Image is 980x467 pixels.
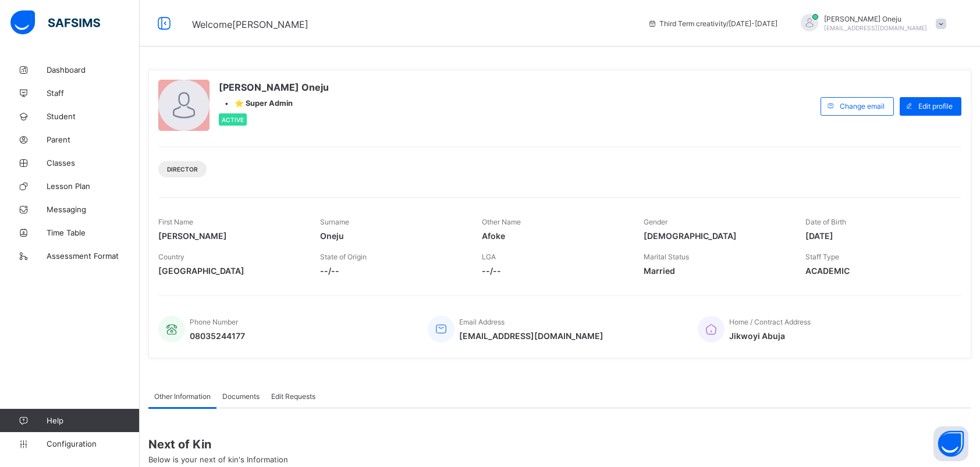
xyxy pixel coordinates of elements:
[47,65,140,74] span: Dashboard
[320,266,464,276] span: --/--
[219,99,329,108] div: •
[644,231,788,241] span: [DEMOGRAPHIC_DATA]
[789,14,952,33] div: EmmanuellaOneju
[47,88,140,98] span: Staff
[10,10,100,35] img: safsims
[644,252,689,261] span: Marital Status
[47,181,140,191] span: Lesson Plan
[158,266,303,276] span: [GEOGRAPHIC_DATA]
[805,266,950,276] span: ACADEMIC
[320,231,464,241] span: Oneju
[47,205,140,214] span: Messaging
[222,116,244,123] span: Active
[167,166,198,173] span: DIRECTOR
[47,439,139,448] span: Configuration
[47,158,140,167] span: Classes
[47,135,140,144] span: Parent
[47,416,139,425] span: Help
[918,102,953,110] span: Edit profile
[271,392,315,401] span: Edit Requests
[154,392,211,401] span: Other Information
[190,318,238,326] span: Phone Number
[644,266,788,276] span: Married
[158,252,184,261] span: Country
[933,426,968,461] button: Open asap
[482,266,626,276] span: --/--
[148,455,288,464] span: Below is your next of kin's Information
[805,231,950,241] span: [DATE]
[459,331,603,341] span: [EMAIL_ADDRESS][DOMAIN_NAME]
[47,228,140,237] span: Time Table
[824,15,927,23] span: [PERSON_NAME] Oneju
[824,24,927,31] span: [EMAIL_ADDRESS][DOMAIN_NAME]
[729,331,811,341] span: Jikwoyi Abuja
[148,437,971,451] span: Next of Kin
[459,318,505,326] span: Email Address
[840,102,885,110] span: Change email
[648,19,777,28] span: session/term information
[805,218,846,226] span: Date of Birth
[320,218,349,226] span: Surname
[190,331,245,341] span: 08035244177
[320,252,367,261] span: State of Origin
[158,218,193,226] span: First Name
[482,231,626,241] span: Afoke
[729,318,811,326] span: Home / Contract Address
[482,218,521,226] span: Other Name
[192,19,308,30] span: Welcome [PERSON_NAME]
[805,252,839,261] span: Staff Type
[644,218,667,226] span: Gender
[482,252,496,261] span: LGA
[47,251,140,261] span: Assessment Format
[235,99,293,108] span: ⭐ Super Admin
[47,112,140,121] span: Student
[222,392,260,401] span: Documents
[158,231,303,241] span: [PERSON_NAME]
[219,81,329,93] span: [PERSON_NAME] Oneju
